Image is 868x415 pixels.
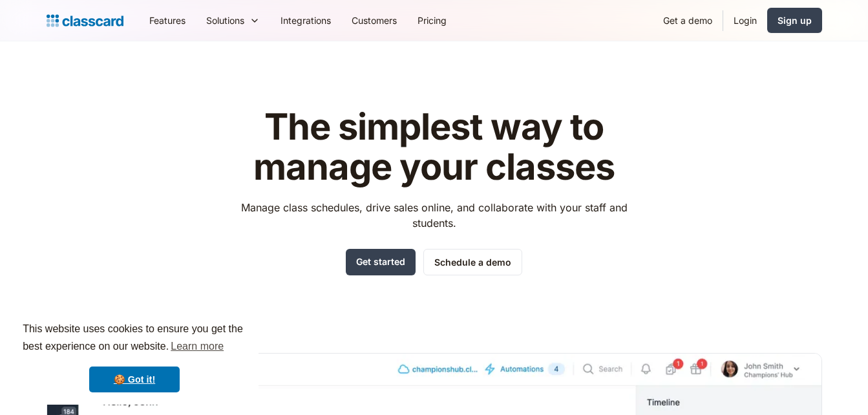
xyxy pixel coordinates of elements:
[139,6,196,35] a: Features
[653,6,723,35] a: Get a demo
[23,321,246,356] span: This website uses cookies to ensure you get the best experience on our website.
[778,14,812,27] div: Sign up
[89,367,180,392] a: dismiss cookie message
[206,14,244,27] div: Solutions
[270,6,341,35] a: Integrations
[229,200,639,231] p: Manage class schedules, drive sales online, and collaborate with your staff and students.
[423,249,522,275] a: Schedule a demo
[723,6,767,35] a: Login
[341,6,407,35] a: Customers
[169,337,226,356] a: learn more about cookies
[767,8,822,33] a: Sign up
[407,6,457,35] a: Pricing
[47,12,123,30] a: home
[10,309,259,405] div: cookieconsent
[196,6,270,35] div: Solutions
[346,249,416,275] a: Get started
[229,107,639,187] h1: The simplest way to manage your classes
